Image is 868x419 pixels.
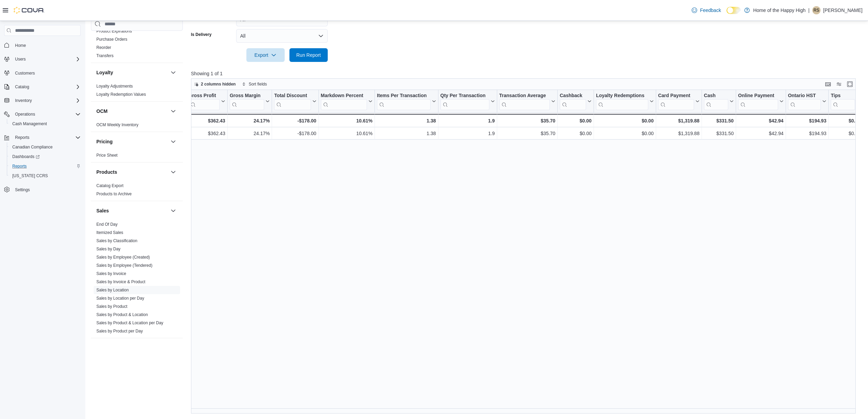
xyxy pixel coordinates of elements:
div: Items Per Transaction [377,93,431,99]
button: Run Report [289,48,328,62]
button: Taxes [96,344,168,351]
button: Pricing [169,138,177,146]
button: Cashback [560,93,592,110]
div: $1,319.88 [658,129,700,138]
span: Sales by Product & Location per Day [96,320,163,326]
span: Catalog [15,84,29,90]
div: Transaction Average [499,93,550,110]
span: Settings [15,187,30,193]
span: Sales by Invoice & Product [96,279,145,285]
div: Gross Profit [188,93,220,99]
div: Pricing [91,151,183,162]
a: Loyalty Adjustments [96,84,133,89]
button: Catalog [1,82,83,92]
div: Gross Margin [230,93,264,99]
button: Gross Profit [188,93,225,110]
button: Items Per Transaction [377,93,436,110]
span: Reports [15,135,29,140]
span: Sales by Product [96,304,127,309]
div: $42.94 [738,129,784,138]
span: Washington CCRS [10,172,81,180]
p: Showing 1 of 1 [191,70,863,77]
button: Card Payment [658,93,699,110]
a: Dashboards [7,152,83,161]
button: Taxes [169,344,177,352]
a: Sales by Day [96,247,121,251]
p: Home of the Happy High [753,6,805,14]
a: Loyalty Redemption Values [96,92,146,97]
div: 1.38 [377,117,436,125]
span: Reports [10,162,81,170]
span: Inventory [12,96,81,105]
a: Products to Archive [96,192,132,196]
a: Dashboards [10,153,42,161]
button: Keyboard shortcuts [824,80,832,88]
div: 1.9 [440,129,494,138]
div: Loyalty Redemptions [596,93,648,110]
span: Feedback [700,7,721,14]
button: Enter fullscreen [846,80,854,88]
button: Qty Per Transaction [440,93,494,110]
div: Rachel Snelgrove [812,6,820,14]
span: Reports [12,133,81,142]
button: Pricing [96,138,168,145]
div: $35.70 [499,129,555,138]
button: Products [96,169,168,175]
button: Sales [169,207,177,215]
button: Settings [1,185,83,195]
input: Dark Mode [727,7,741,14]
button: Transaction Average [499,93,555,110]
h3: Sales [96,207,109,214]
button: Markdown Percent [321,93,372,110]
div: Gross Profit [188,93,220,110]
div: Cash [704,93,728,110]
button: Display options [835,80,843,88]
span: Dark Mode [727,14,727,14]
a: Feedback [689,3,723,17]
div: $331.50 [704,117,734,125]
button: Gross Margin [230,93,270,110]
span: Sales by Employee (Created) [96,254,150,260]
a: Sales by Invoice & Product [96,279,145,284]
span: Dashboards [12,154,40,159]
a: [US_STATE] CCRS [10,172,51,180]
button: Loyalty [96,69,168,76]
span: OCM Weekly Inventory [96,122,138,128]
button: OCM [169,107,177,115]
button: All [236,29,328,43]
a: Purchase Orders [96,37,127,42]
button: Loyalty [169,68,177,77]
a: Itemized Sales [96,230,123,235]
a: Price Sheet [96,153,118,158]
span: Export [250,48,281,62]
div: $0.00 [596,117,654,125]
h3: Taxes [96,344,110,351]
img: Cova [14,7,44,14]
button: Sort fields [239,80,270,88]
button: OCM [96,108,168,115]
a: Customers [12,69,38,77]
button: Reports [12,133,32,142]
span: Home [12,41,81,49]
button: Export [246,48,285,62]
div: Products [91,182,183,201]
span: Sales by Employee (Tendered) [96,263,152,268]
div: $1,319.88 [658,117,699,125]
span: Reports [12,163,27,169]
button: Online Payment [738,93,784,110]
span: Canadian Compliance [12,144,53,150]
span: Users [15,56,26,62]
h3: Products [96,169,117,175]
div: 10.61% [321,117,372,125]
h3: OCM [96,108,108,115]
button: Loyalty Redemptions [596,93,654,110]
a: Sales by Product per Day [96,329,143,333]
a: Sales by Location per Day [96,296,144,301]
div: Sales [91,220,183,338]
a: Canadian Compliance [10,143,55,151]
button: Ontario HST [788,93,826,110]
div: $0.00 [560,129,592,138]
a: Reorder [96,45,111,50]
button: [US_STATE] CCRS [7,171,83,181]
